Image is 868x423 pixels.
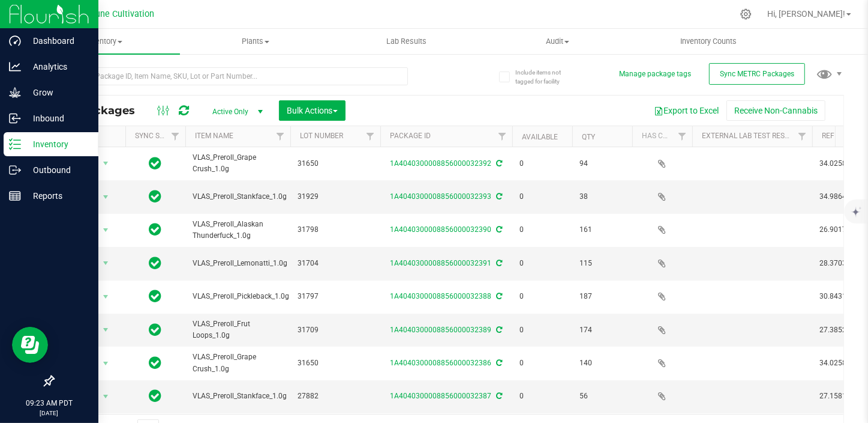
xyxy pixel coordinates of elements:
span: VLAS_Preroll_Grape Crush_1.0g [193,152,283,175]
inline-svg: Inbound [9,112,21,124]
span: In Sync [149,388,162,404]
div: Manage settings [738,8,753,20]
a: Sync Status [135,132,181,140]
span: Include items not tagged for facility [515,68,575,86]
span: Sync METRC Packages [720,70,794,78]
p: Outbound [21,163,93,177]
span: Sync from Compliance System [495,192,503,201]
a: 1A4040300008856000032386 [391,359,492,367]
span: 27882 [298,391,373,402]
span: 31929 [298,191,373,202]
span: VLAS_Preroll_Stankface_1.0g [193,391,287,402]
a: Lab Results [331,29,482,54]
span: 174 [579,324,625,336]
p: Reports [21,189,93,203]
button: Bulk Actions [279,100,346,121]
p: Analytics [21,59,93,74]
a: 1A4040300008856000032391 [391,259,492,267]
span: In Sync [149,321,162,338]
span: select [98,222,113,239]
span: select [98,189,113,205]
span: Audit [482,36,632,47]
span: Inventory Counts [664,36,753,47]
button: Export to Excel [646,100,726,121]
span: Sync from Compliance System [495,392,503,400]
span: Sync from Compliance System [495,159,503,168]
span: Bulk Actions [287,106,338,115]
a: Plants [180,29,331,54]
span: select [98,288,113,305]
inline-svg: Dashboard [9,35,21,47]
a: Available [522,133,558,141]
span: Sync from Compliance System [495,292,503,300]
span: 0 [519,258,565,269]
a: Inventory Counts [633,29,784,54]
span: In Sync [149,221,162,238]
p: 09:23 AM PDT [5,398,93,409]
span: 31709 [298,324,373,336]
a: Audit [482,29,633,54]
inline-svg: Reports [9,190,21,202]
input: Search Package ID, Item Name, SKU, Lot or Part Number... [53,67,408,85]
span: Dune Cultivation [91,9,155,19]
a: Filter [672,126,692,147]
span: 187 [579,291,625,302]
a: 1A4040300008856000032392 [391,159,492,168]
a: 1A4040300008856000032387 [391,392,492,400]
span: 94 [579,158,625,169]
button: Manage package tags [619,69,691,79]
a: Qty [582,133,595,141]
span: select [98,321,113,338]
span: 0 [519,391,565,402]
span: select [98,255,113,272]
p: Grow [21,85,93,100]
button: Sync METRC Packages [709,63,805,85]
iframe: Resource center [12,327,48,363]
th: Has COA [632,126,692,147]
a: Filter [492,126,512,147]
span: In Sync [149,188,162,205]
span: 31650 [298,358,373,369]
span: 161 [579,224,625,236]
span: Inventory [29,36,180,47]
span: VLAS_Preroll_Frut Loops_1.0g [193,318,283,341]
span: select [98,355,113,372]
span: VLAS_Preroll_Stankface_1.0g [193,191,287,202]
a: Filter [166,126,185,147]
a: 1A4040300008856000032389 [391,326,492,334]
span: 56 [579,391,625,402]
span: VLAS_Preroll_Lemonatti_1.0g [193,258,287,269]
span: 0 [519,358,565,369]
span: 0 [519,158,565,169]
span: 0 [519,291,565,302]
p: Inventory [21,137,93,151]
span: VLAS_Preroll_Grape Crush_1.0g [193,351,283,374]
inline-svg: Analytics [9,61,21,73]
span: Sync from Compliance System [495,225,503,234]
inline-svg: Grow [9,87,21,99]
a: Package ID [390,132,431,140]
span: Hi, [PERSON_NAME]! [767,9,845,19]
span: All Packages [62,104,147,117]
span: In Sync [149,255,162,272]
a: Lot Number [300,132,343,140]
a: Item Name [195,132,233,140]
span: 31704 [298,258,373,269]
span: 0 [519,324,565,336]
a: Filter [361,126,380,147]
span: 31798 [298,224,373,236]
button: Receive Non-Cannabis [726,100,825,121]
span: In Sync [149,288,162,305]
p: Inbound [21,111,93,126]
span: Lab Results [370,36,443,47]
a: Filter [271,126,290,147]
span: 0 [519,224,565,236]
span: 0 [519,191,565,202]
span: 31797 [298,291,373,302]
span: Sync from Compliance System [495,259,503,267]
span: 31650 [298,158,373,169]
span: Sync from Compliance System [495,326,503,334]
p: [DATE] [5,409,93,418]
span: In Sync [149,155,162,172]
inline-svg: Outbound [9,164,21,176]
